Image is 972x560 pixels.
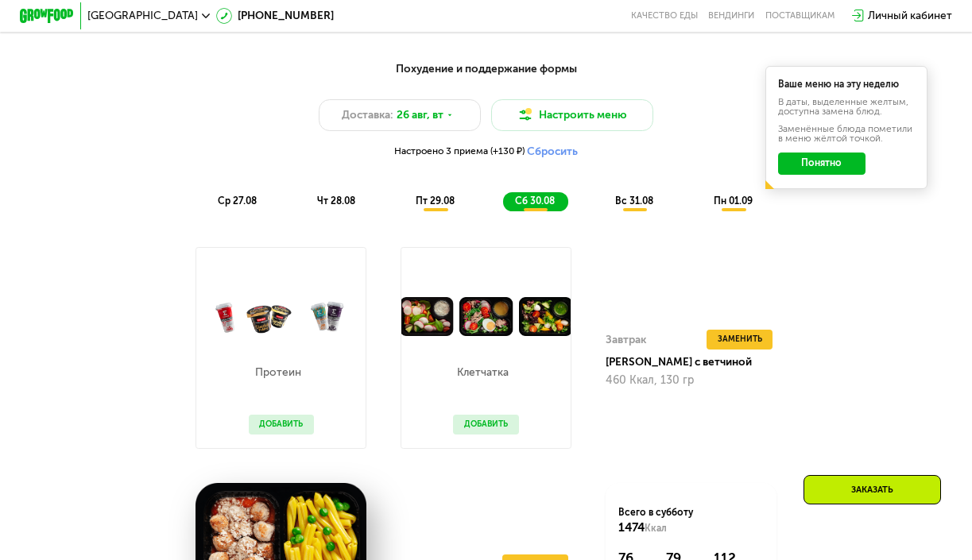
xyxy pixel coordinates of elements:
[453,367,512,378] p: Клетчатка
[606,410,788,423] div: [PERSON_NAME] с ветчиной
[868,8,952,24] div: Личный кабинет
[765,10,835,21] div: поставщикам
[249,367,308,378] p: Протеин
[342,107,393,123] span: Доставка:
[249,415,314,434] button: Добавить
[87,60,886,77] div: Похудение и поддержание формы
[804,475,941,504] div: Заказать
[606,429,776,442] div: 460 Ккал, 130 гр
[778,80,916,90] div: Ваше меню на эту неделю
[394,147,525,156] span: Настроено 3 приема (+130 ₽)
[778,98,916,117] div: В даты, выделенные желтым, доступна замена блюд.
[707,384,773,404] button: Заменить
[416,195,455,207] span: пт 29.08
[778,153,866,174] button: Понятно
[718,388,762,401] span: Заменить
[645,523,667,534] span: Ккал
[453,415,518,434] button: Добавить
[218,195,257,207] span: ср 27.08
[87,10,198,21] span: [GEOGRAPHIC_DATA]
[618,520,645,535] span: 1474
[615,195,653,207] span: вс 31.08
[631,10,698,21] a: Качество еды
[778,125,916,144] div: Заменённые блюда пометили в меню жёлтой точкой.
[708,10,754,21] a: Вендинги
[491,99,653,132] button: Настроить меню
[515,195,555,207] span: сб 30.08
[714,195,753,207] span: пн 01.09
[397,107,443,123] span: 26 авг, вт
[317,195,355,207] span: чт 28.08
[618,506,762,535] div: Всего в субботу
[216,8,334,24] a: [PHONE_NUMBER]
[606,384,646,404] div: Завтрак
[527,145,578,158] button: Сбросить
